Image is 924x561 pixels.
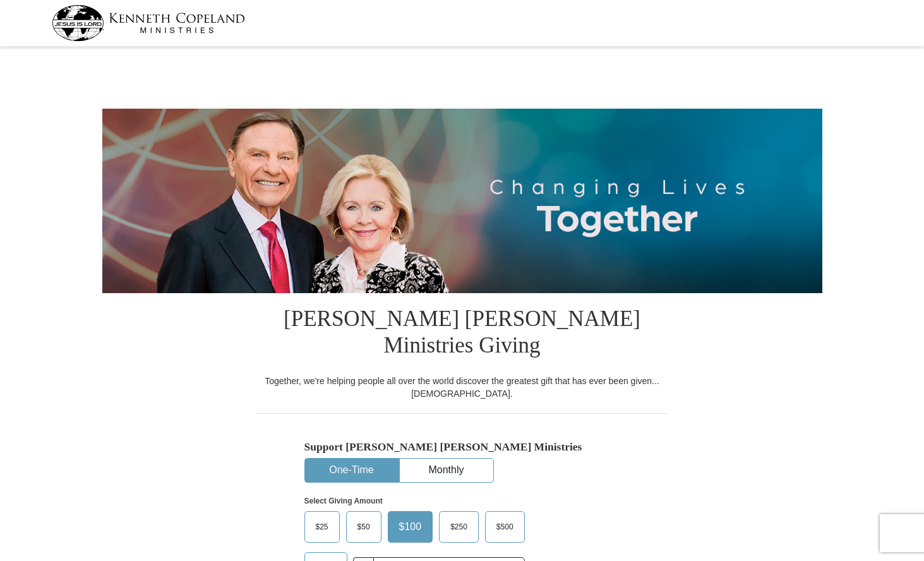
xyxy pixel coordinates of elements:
[490,517,520,536] span: $500
[400,459,493,482] button: Monthly
[304,497,383,505] strong: Select Giving Amount
[257,375,668,400] div: Together, we're helping people all over the world discover the greatest gift that has ever been g...
[351,517,376,536] span: $50
[444,517,474,536] span: $250
[393,517,428,536] span: $100
[309,517,335,536] span: $25
[52,5,245,41] img: kcm-header-logo.svg
[304,440,620,454] h5: Support [PERSON_NAME] [PERSON_NAME] Ministries
[257,293,668,375] h1: [PERSON_NAME] [PERSON_NAME] Ministries Giving
[305,459,399,482] button: One-Time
